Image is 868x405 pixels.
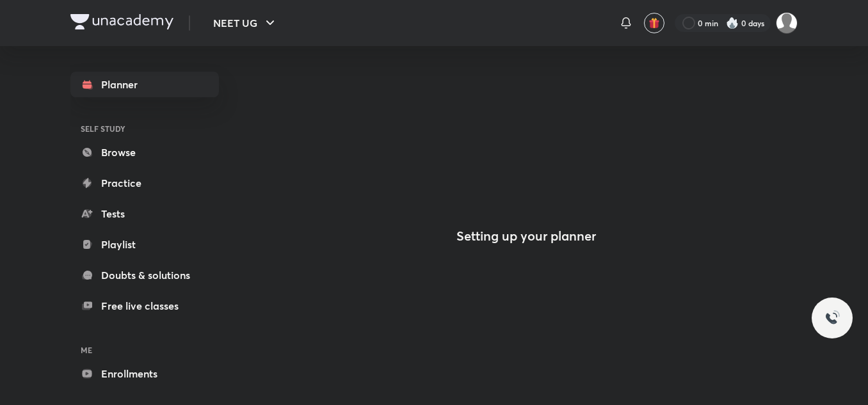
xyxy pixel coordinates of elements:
[648,17,660,29] img: avatar
[70,170,219,196] a: Practice
[70,139,219,165] a: Browse
[205,10,285,36] button: NEET UG
[70,201,219,226] a: Tests
[70,361,219,386] a: Enrollments
[456,228,596,244] h4: Setting up your planner
[824,310,840,326] img: ttu
[70,14,173,33] a: Company Logo
[726,17,739,29] img: streak
[70,14,173,29] img: Company Logo
[70,72,219,97] a: Planner
[70,232,219,257] a: Playlist
[70,293,219,319] a: Free live classes
[644,13,664,33] button: avatar
[70,118,219,139] h6: SELF STUDY
[70,262,219,288] a: Doubts & solutions
[70,339,219,361] h6: ME
[776,12,798,34] img: Mahi Singh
